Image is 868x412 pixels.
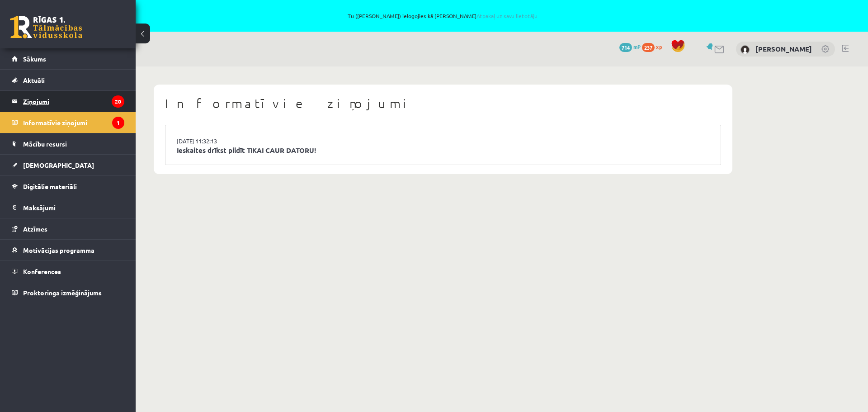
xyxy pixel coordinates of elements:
[642,43,655,52] span: 237
[23,55,46,63] span: Sākums
[104,13,781,19] span: Tu ([PERSON_NAME]) ielogojies kā [PERSON_NAME]
[23,182,77,190] span: Digitālie materiāli
[12,197,124,218] a: Maksājumi
[12,240,124,260] a: Motivācijas programma
[177,137,245,146] a: [DATE] 11:32:13
[656,43,662,50] span: xp
[112,95,124,108] i: 20
[619,43,641,50] a: 714 mP
[23,267,61,275] span: Konferences
[476,12,538,19] a: Atpakaļ uz savu lietotāju
[177,145,709,156] a: Ieskaites drīkst pildīt TIKAI CAUR DATORU!
[165,96,721,111] h1: Informatīvie ziņojumi
[23,76,45,84] span: Aktuāli
[23,112,124,133] legend: Informatīvie ziņojumi
[23,225,47,233] span: Atzīmes
[741,45,750,54] img: Kristofers Vasiļjevs
[12,218,124,239] a: Atzīmes
[23,140,67,148] span: Mācību resursi
[12,155,124,175] a: [DEMOGRAPHIC_DATA]
[619,43,632,52] span: 714
[12,176,124,197] a: Digitālie materiāli
[12,91,124,112] a: Ziņojumi20
[12,261,124,282] a: Konferences
[12,112,124,133] a: Informatīvie ziņojumi1
[755,44,812,53] a: [PERSON_NAME]
[633,43,641,50] span: mP
[23,197,124,218] legend: Maksājumi
[10,16,82,38] a: Rīgas 1. Tālmācības vidusskola
[112,117,124,129] i: 1
[23,289,102,297] span: Proktoringa izmēģinājums
[23,246,94,254] span: Motivācijas programma
[12,48,124,69] a: Sākums
[12,70,124,90] a: Aktuāli
[23,91,124,112] legend: Ziņojumi
[23,161,94,169] span: [DEMOGRAPHIC_DATA]
[12,133,124,154] a: Mācību resursi
[12,282,124,303] a: Proktoringa izmēģinājums
[642,43,666,50] a: 237 xp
